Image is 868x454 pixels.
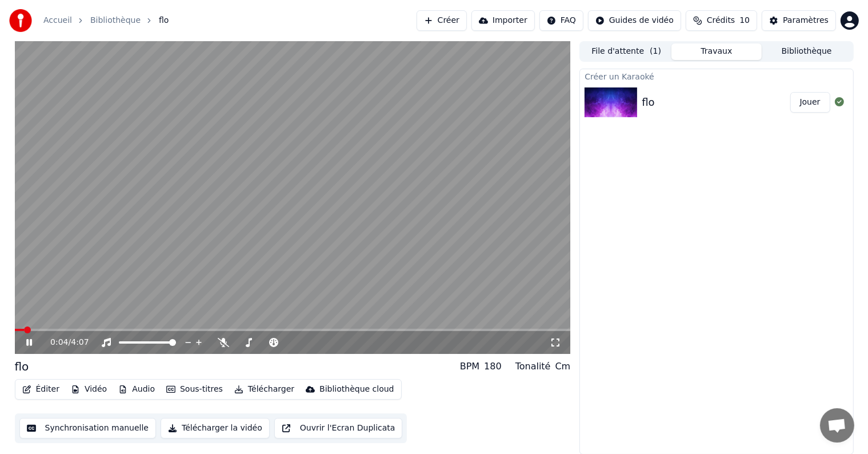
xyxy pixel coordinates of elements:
button: Ouvrir l'Ecran Duplicata [274,418,403,439]
div: flo [642,94,654,110]
button: Crédits10 [686,10,757,31]
button: Importer [471,10,535,31]
div: Créer un Karaoké [580,69,853,83]
div: Tonalité [515,360,551,373]
span: flo [159,15,169,26]
span: 4:07 [71,337,89,348]
span: 10 [739,15,750,26]
button: Synchronisation manuelle [19,418,157,439]
span: ( 1 ) [650,46,661,57]
span: 0:04 [50,337,68,348]
div: Bibliothèque cloud [319,384,394,395]
span: Crédits [707,15,735,26]
button: Télécharger [230,381,299,397]
div: / [50,337,78,348]
nav: breadcrumb [43,15,169,26]
button: FAQ [539,10,583,31]
button: Éditer [18,381,64,397]
img: youka [9,9,32,32]
button: Jouer [790,92,830,113]
a: Accueil [43,15,72,26]
button: Vidéo [66,381,111,397]
div: 180 [484,360,502,373]
div: Cm [555,360,571,373]
div: Ouvrir le chat [820,408,854,443]
button: Guides de vidéo [588,10,681,31]
div: flo [15,359,29,375]
button: Télécharger la vidéo [161,418,270,439]
button: Travaux [671,43,762,60]
button: Paramètres [762,10,836,31]
button: Audio [114,381,159,397]
a: Bibliothèque [90,15,141,26]
button: Bibliothèque [762,43,852,60]
button: File d'attente [581,43,671,60]
div: Paramètres [783,15,829,26]
button: Créer [417,10,467,31]
div: BPM [460,360,479,373]
button: Sous-titres [162,381,227,397]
